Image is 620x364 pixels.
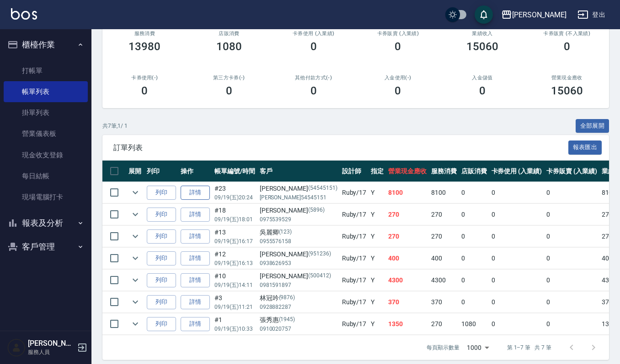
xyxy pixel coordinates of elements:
[459,226,489,247] td: 0
[279,228,292,237] p: (123)
[128,186,142,199] button: expand row
[4,60,88,81] a: 打帳單
[128,229,142,243] button: expand row
[340,270,369,291] td: Ruby /17
[181,208,210,222] a: 詳情
[386,313,429,335] td: 1350
[226,84,232,97] h3: 0
[386,270,429,291] td: 4300
[198,31,261,36] h2: 店販消費
[369,248,386,269] td: Y
[308,206,325,215] p: (5896)
[340,204,369,225] td: Ruby /17
[260,259,337,267] p: 0938626953
[113,75,176,81] h2: 卡券使用(-)
[564,40,570,53] h3: 0
[310,40,317,53] h3: 0
[340,291,369,313] td: Ruby /17
[141,84,148,97] h3: 0
[212,182,257,203] td: #23
[260,237,337,245] p: 0955576158
[212,313,257,335] td: #1
[128,295,142,309] button: expand row
[181,251,210,265] a: 詳情
[544,291,599,313] td: 0
[369,291,386,313] td: Y
[544,161,599,182] th: 卡券販賣 (入業績)
[369,182,386,203] td: Y
[260,215,337,224] p: 0975539529
[4,123,88,144] a: 營業儀表板
[340,248,369,269] td: Ruby /17
[459,291,489,313] td: 0
[386,291,429,313] td: 370
[4,145,88,166] a: 現金收支登錄
[214,325,255,333] p: 09/19 (五) 10:33
[147,251,176,265] button: 列印
[260,271,337,281] div: [PERSON_NAME]
[369,161,386,182] th: 指定
[459,161,489,182] th: 店販消費
[214,281,255,289] p: 09/19 (五) 14:11
[282,31,345,36] h2: 卡券使用 (入業績)
[212,226,257,247] td: #13
[544,313,599,335] td: 0
[489,270,545,291] td: 0
[466,40,498,53] h3: 15060
[214,303,255,311] p: 09/19 (五) 11:21
[181,295,210,309] a: 詳情
[544,204,599,225] td: 0
[11,8,37,20] img: Logo
[576,119,609,133] button: 全部展開
[386,248,429,269] td: 400
[489,291,545,313] td: 0
[429,270,459,291] td: 4300
[181,317,210,331] a: 詳情
[181,229,210,244] a: 詳情
[310,84,317,97] h3: 0
[429,313,459,335] td: 270
[128,208,142,221] button: expand row
[568,143,602,151] a: 報表匯出
[386,161,429,182] th: 營業現金應收
[489,161,545,182] th: 卡券使用 (入業績)
[479,84,486,97] h3: 0
[429,161,459,182] th: 服務消費
[147,208,176,222] button: 列印
[260,293,337,303] div: 林冠吟
[429,291,459,313] td: 370
[260,325,337,333] p: 0910020757
[386,204,429,225] td: 270
[475,5,493,24] button: save
[181,186,210,200] a: 詳情
[212,270,257,291] td: #10
[212,291,257,313] td: #3
[489,182,545,203] td: 0
[512,9,567,21] div: [PERSON_NAME]
[429,182,459,203] td: 8100
[214,193,255,202] p: 09/19 (五) 20:24
[551,84,583,97] h3: 15060
[308,184,337,193] p: (54545151)
[544,226,599,247] td: 0
[535,31,598,36] h2: 卡券販賣 (不入業績)
[147,229,176,244] button: 列印
[459,248,489,269] td: 0
[4,235,88,259] button: 客戶管理
[4,211,88,235] button: 報表及分析
[260,193,337,202] p: [PERSON_NAME]54545151
[28,339,75,348] h5: [PERSON_NAME]
[147,317,176,331] button: 列印
[113,143,568,152] span: 訂單列表
[395,40,401,53] h3: 0
[429,204,459,225] td: 270
[340,313,369,335] td: Ruby /17
[181,273,210,287] a: 詳情
[459,182,489,203] td: 0
[489,204,545,225] td: 0
[574,6,609,23] button: 登出
[429,248,459,269] td: 400
[367,31,429,36] h2: 卡券販賣 (入業績)
[260,303,337,311] p: 0928882287
[369,204,386,225] td: Y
